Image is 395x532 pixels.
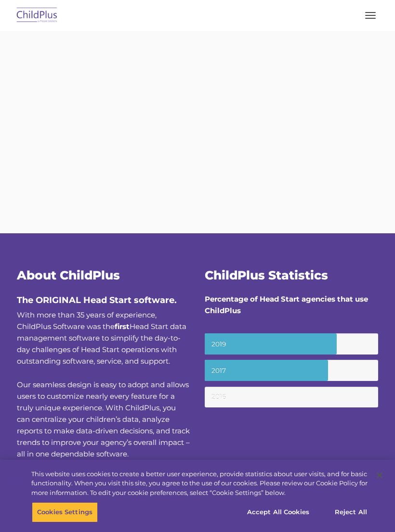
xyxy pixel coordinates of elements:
img: ChildPlus by Procare Solutions [14,4,60,27]
span: With more than 35 years of experience, ChildPlus Software was the Head Start data management soft... [17,310,186,366]
small: 2016 [205,387,378,408]
small: 2019 [205,333,378,355]
span: The ORIGINAL Head Start software. [17,295,177,305]
button: Accept All Cookies [242,502,315,522]
button: Close [369,465,390,486]
div: This website uses cookies to create a better user experience, provide statistics about user visit... [31,469,368,498]
span: Our seamless design is easy to adopt and allows users to customize nearly every feature for a tru... [17,380,190,458]
small: 2017 [205,360,378,381]
button: Reject All [321,502,381,522]
strong: Percentage of Head Start agencies that use ChildPlus [205,294,368,315]
button: Cookies Settings [32,502,98,522]
span: ChildPlus Statistics [205,268,328,282]
b: first [115,322,130,331]
span: About ChildPlus [17,268,120,282]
